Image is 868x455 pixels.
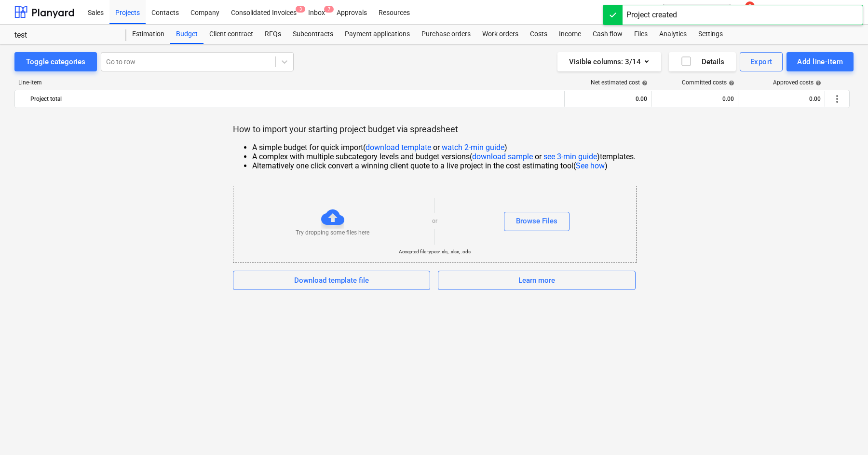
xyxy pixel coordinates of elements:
button: Browse Files [504,212,570,231]
span: help [727,80,734,86]
a: Client contract [203,25,259,44]
span: More actions [831,93,843,105]
button: Toggle categories [14,52,97,71]
div: 0.00 [742,91,821,107]
div: Line-item [14,79,565,86]
div: Add line-item [797,55,843,68]
p: How to import your starting project budget via spreadsheet [233,124,636,135]
div: Details [680,55,724,68]
a: See how [576,161,605,170]
div: Export [750,55,773,68]
div: Try dropping some files hereorBrowse FilesAccepted file types-.xls, .xlsx, .ods [233,186,637,263]
div: Visible columns : 3/14 [569,55,650,68]
a: see 3-min guide [543,152,597,161]
iframe: Chat Widget [820,409,868,455]
a: RFQs [259,25,287,44]
p: or [432,217,437,225]
a: Costs [524,25,553,44]
div: Project total [30,91,560,107]
button: Details [669,52,736,71]
span: 7 [324,6,334,13]
a: Payment applications [339,25,416,44]
a: Work orders [476,25,524,44]
div: Toggle categories [26,55,85,68]
button: Learn more [438,271,636,290]
button: Export [740,52,783,71]
button: Visible columns:3/14 [557,52,661,71]
div: Browse Files [516,215,557,227]
li: A complex with multiple subcategory levels and budget versions ( or ) templates. [252,152,636,161]
p: Try dropping some files here [296,229,369,237]
div: Download template file [294,274,369,287]
div: Approved costs [773,79,821,86]
a: download sample [472,152,533,161]
a: Analytics [653,25,692,44]
div: 0.00 [569,91,647,107]
a: download template [366,143,431,152]
button: Download template file [233,271,431,290]
div: Net estimated cost [591,79,648,86]
a: Subcontracts [287,25,339,44]
div: Project created [626,9,677,21]
a: Settings [692,25,729,44]
div: Committed costs [682,79,734,86]
button: Add line-item [787,52,854,71]
div: 0.00 [655,91,734,107]
p: Accepted file types - .xls, .xlsx, .ods [399,248,471,255]
a: Estimation [126,25,170,44]
li: Alternatively one click convert a winning client quote to a live project in the cost estimating t... [252,161,636,170]
div: Learn more [518,274,555,287]
li: A simple budget for quick import ( or ) [252,143,636,152]
a: Income [553,25,587,44]
a: Purchase orders [416,25,476,44]
span: help [640,80,648,86]
a: Cash flow [587,25,628,44]
a: Files [628,25,653,44]
a: watch 2-min guide [442,143,504,152]
span: 3 [296,6,305,13]
div: test [14,30,115,41]
span: help [814,80,821,86]
a: Budget [170,25,203,44]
